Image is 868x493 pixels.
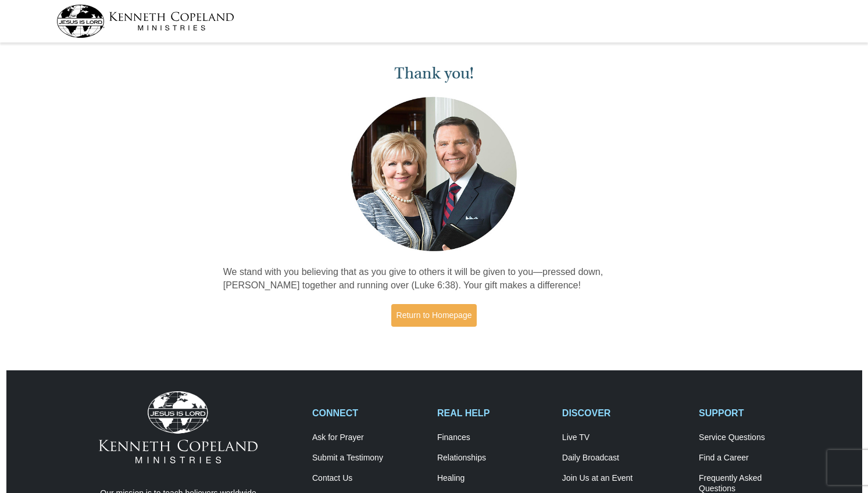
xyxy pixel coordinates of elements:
a: Return to Homepage [391,304,477,327]
h2: CONNECT [312,408,425,419]
a: Relationships [437,453,550,463]
img: kcm-header-logo.svg [56,5,234,38]
h1: Thank you! [223,64,645,83]
a: Finances [437,433,550,443]
h2: REAL HELP [437,408,550,419]
h2: SUPPORT [699,408,812,419]
a: Contact Us [312,473,425,484]
a: Daily Broadcast [562,453,687,463]
a: Ask for Prayer [312,433,425,443]
h2: DISCOVER [562,408,687,419]
a: Join Us at an Event [562,473,687,484]
img: Kenneth Copeland Ministries [99,391,258,463]
img: Kenneth and Gloria [348,94,520,254]
a: Live TV [562,433,687,443]
a: Find a Career [699,453,812,463]
a: Healing [437,473,550,484]
a: Submit a Testimony [312,453,425,463]
a: Service Questions [699,433,812,443]
p: We stand with you believing that as you give to others it will be given to you—pressed down, [PER... [223,266,645,292]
